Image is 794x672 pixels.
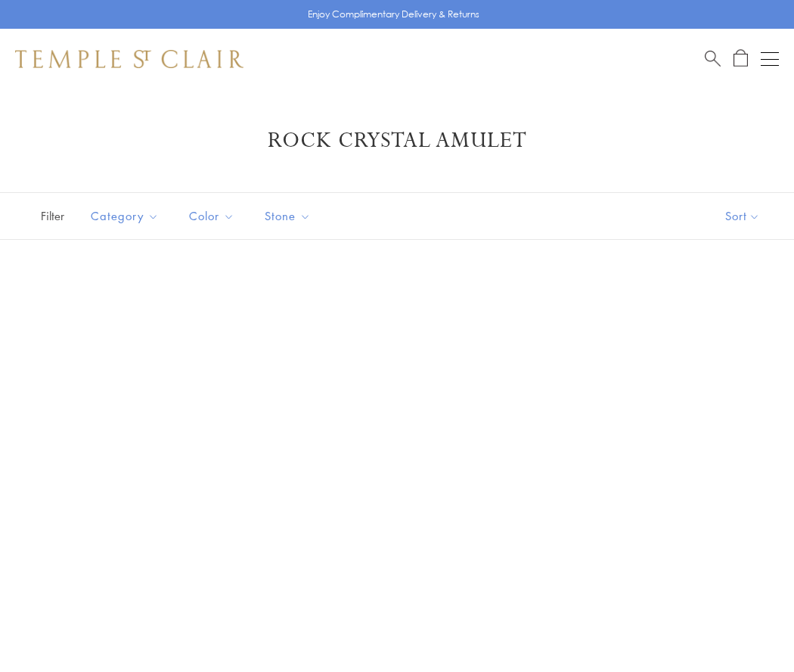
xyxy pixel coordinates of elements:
[83,207,170,226] span: Category
[181,207,246,226] span: Color
[761,50,779,68] button: Open navigation
[257,207,322,226] span: Stone
[15,50,243,68] img: Temple St. Clair
[734,49,748,68] a: Open Shopping Bag
[308,7,479,22] p: Enjoy Complimentary Delivery & Returns
[253,199,322,233] button: Stone
[178,199,246,233] button: Color
[79,199,170,233] button: Category
[705,49,721,68] a: Search
[691,193,794,239] button: Show sort by
[38,127,756,154] h1: Rock Crystal Amulet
